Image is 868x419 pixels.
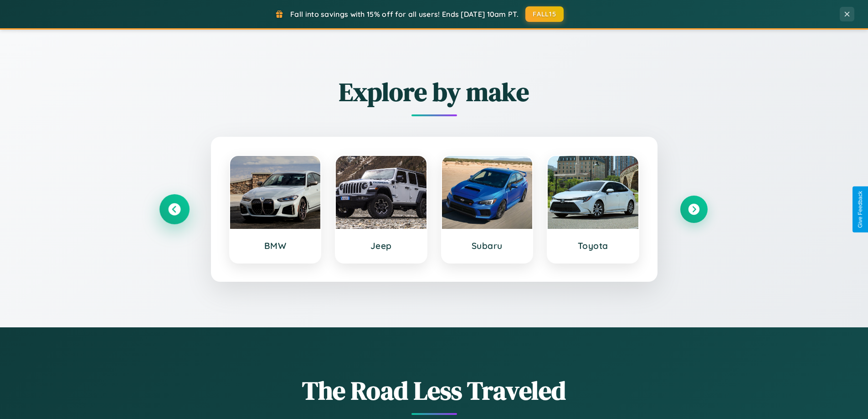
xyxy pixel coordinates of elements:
[525,6,564,22] button: FALL15
[557,240,629,251] h3: Toyota
[451,240,524,251] h3: Subaru
[239,240,312,251] h3: BMW
[161,373,708,408] h1: The Road Less Traveled
[345,240,417,251] h3: Jeep
[161,74,708,109] h2: Explore by make
[290,10,519,19] span: Fall into savings with 15% off for all users! Ends [DATE] 10am PT.
[857,191,863,228] div: Give Feedback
